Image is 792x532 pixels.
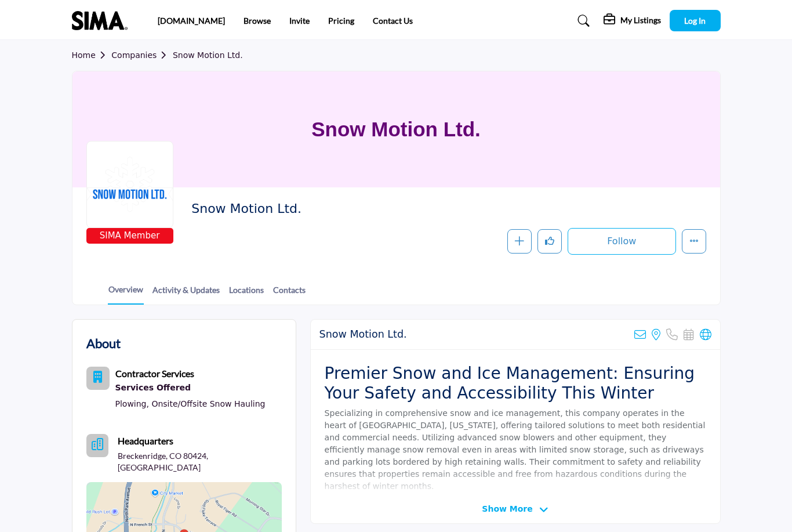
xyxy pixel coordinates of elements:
div: My Listings [604,14,661,28]
button: Headquarter icon [86,434,108,457]
a: Contact Us [373,16,413,26]
h2: Snow Motion Ltd. [191,201,510,216]
a: Overview [108,283,144,305]
b: Headquarters [118,434,173,448]
h2: About [86,334,121,353]
h1: Snow Motion Ltd. [311,71,481,187]
a: Search [566,12,597,30]
span: Show More [482,503,532,515]
a: Onsite/Offsite Snow Hauling [151,399,265,408]
a: Browse [244,16,271,26]
p: Specializing in comprehensive snow and ice management, this company operates in the heart of [GEO... [325,407,706,493]
a: [DOMAIN_NAME] [158,16,225,26]
button: More details [682,229,706,254]
a: Contractor Services [115,370,194,379]
span: SIMA Member [89,229,171,243]
a: Plowing, [115,399,149,408]
button: Category Icon [86,367,110,390]
button: Log In [670,10,721,31]
h2: Premier Snow and Ice Management: Ensuring Your Safety and Accessibility This Winter [325,364,706,403]
a: Locations [228,284,264,304]
button: Like [537,229,562,254]
a: Services Offered [115,381,266,396]
b: Contractor Services [115,368,194,379]
span: Log In [684,16,706,26]
h5: My Listings [620,15,661,26]
a: Activity & Updates [152,284,220,304]
a: Invite [289,16,310,26]
a: Contacts [273,284,306,304]
a: Home [72,50,112,60]
p: Breckenridge, CO 80424, [GEOGRAPHIC_DATA] [118,450,282,473]
a: Companies [111,50,173,60]
a: Pricing [328,16,354,26]
img: site Logo [72,11,133,30]
button: Follow [568,228,675,255]
a: Snow Motion Ltd. [173,50,243,60]
div: Services Offered refers to the specific products, assistance, or expertise a business provides to... [115,381,266,396]
h2: Snow Motion Ltd. [319,328,407,341]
